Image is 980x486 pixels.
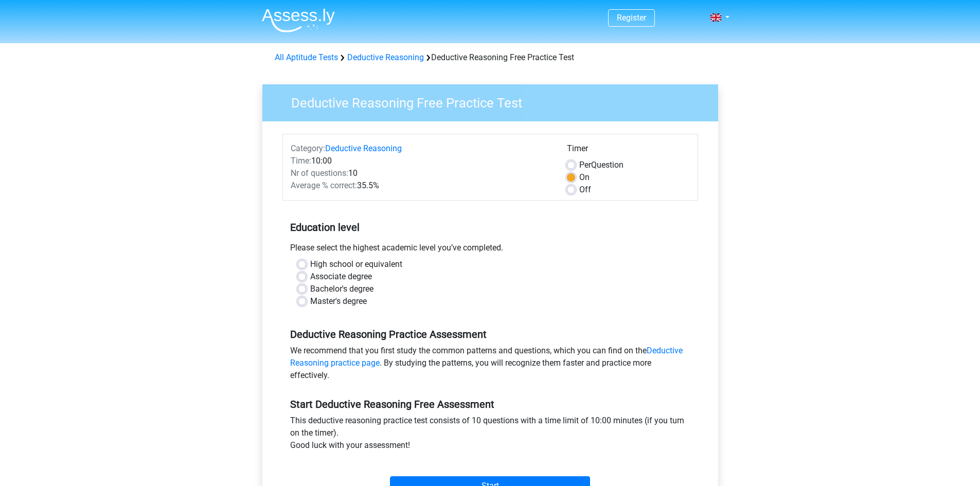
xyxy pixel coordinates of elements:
[617,13,646,23] a: Register
[275,52,338,62] a: All Aptitude Tests
[279,91,710,111] h3: Deductive Reasoning Free Practice Test
[310,258,402,271] label: High school or equivalent
[579,159,623,171] label: Question
[282,242,698,258] div: Please select the highest academic level you’ve completed.
[291,181,357,190] span: Average % correct:
[310,283,373,295] label: Bachelor's degree
[579,184,591,196] label: Off
[271,51,710,64] div: Deductive Reasoning Free Practice Test
[282,415,698,456] div: This deductive reasoning practice test consists of 10 questions with a time limit of 10:00 minute...
[291,143,325,153] span: Category:
[310,271,372,283] label: Associate degree
[579,171,590,184] label: On
[283,167,559,179] div: 10
[579,160,591,170] span: Per
[325,143,402,153] a: Deductive Reasoning
[291,156,311,166] span: Time:
[290,328,690,340] h5: Deductive Reasoning Practice Assessment
[291,168,348,178] span: Nr of questions:
[283,179,559,192] div: 35.5%
[262,8,335,32] img: Assessly
[290,398,690,410] h5: Start Deductive Reasoning Free Assessment
[282,345,698,386] div: We recommend that you first study the common patterns and questions, which you can find on the . ...
[283,155,559,167] div: 10:00
[290,217,690,238] h5: Education level
[310,295,367,308] label: Master's degree
[347,52,424,62] a: Deductive Reasoning
[567,142,690,159] div: Timer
